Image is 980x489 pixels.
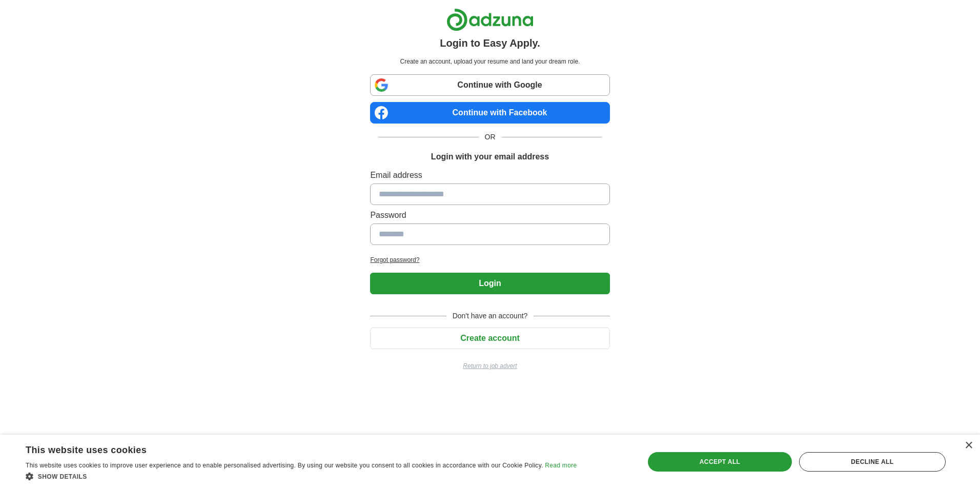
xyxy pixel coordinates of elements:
[479,132,502,142] span: OR
[370,169,609,181] label: Email address
[26,471,577,481] div: Show details
[370,361,609,371] a: Return to job advert
[38,473,87,480] span: Show details
[545,462,577,469] a: Read more, opens a new window
[26,441,551,456] div: This website uses cookies
[370,273,609,294] button: Login
[370,328,609,349] button: Create account
[370,334,609,342] a: Create account
[370,74,609,96] a: Continue with Google
[372,57,607,66] p: Create an account, upload your resume and land your dream role.
[370,102,609,124] a: Continue with Facebook
[446,8,534,31] img: Adzuna logo
[799,452,946,472] div: Decline all
[431,151,549,163] h1: Login with your email address
[370,209,609,221] label: Password
[965,442,972,450] div: Close
[648,452,791,472] div: Accept all
[26,462,543,469] span: This website uses cookies to improve user experience and to enable personalised advertising. By u...
[370,255,609,264] a: Forgot password?
[446,311,534,321] span: Don't have an account?
[440,35,540,51] h1: Login to Easy Apply.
